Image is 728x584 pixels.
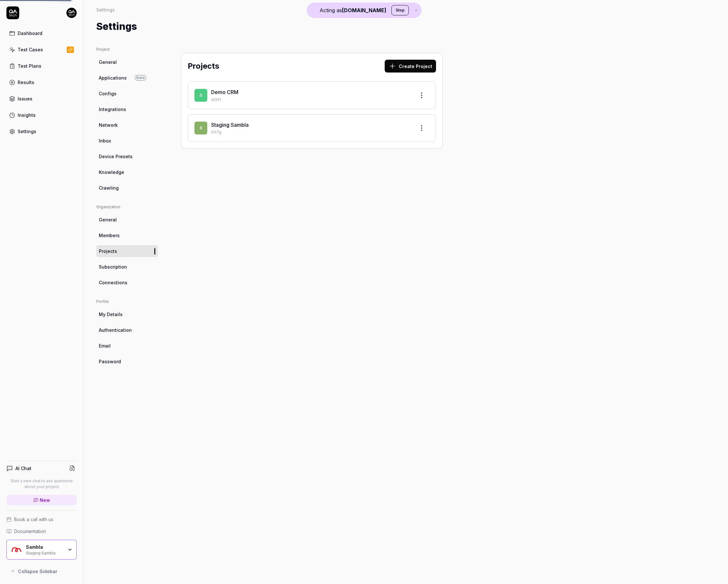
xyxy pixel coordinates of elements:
[99,185,119,191] span: Crawling
[96,72,158,84] a: ApplicationsBeta
[99,216,117,223] span: General
[96,356,158,367] a: Password
[391,5,409,15] button: Stop
[6,565,77,578] button: Collapse Sidebar
[15,465,31,472] h4: AI Chat
[194,122,207,134] span: S
[99,90,116,97] span: Configs
[99,327,132,333] span: Authentication
[18,112,36,118] div: Insights
[96,19,137,34] h1: Settings
[194,89,207,102] span: D
[135,75,146,81] span: Beta
[96,204,158,210] div: Organization
[99,263,127,270] span: Subscription
[99,153,133,160] span: Device Presets
[385,60,436,73] button: Create Project
[11,544,22,555] img: Sambla Logo
[96,277,158,288] a: Connections
[96,261,158,273] a: Subscription
[96,166,158,178] a: Knowledge
[99,74,127,81] span: Applications
[96,229,158,241] a: Members
[211,97,410,102] p: azbH
[6,125,77,138] a: Settings
[6,92,77,105] a: Issues
[96,119,158,131] a: Network
[6,109,77,121] a: Insights
[96,182,158,194] a: Crawling
[99,137,111,144] span: Inbox
[96,56,158,68] a: General
[99,358,121,365] span: Password
[6,76,77,89] a: Results
[6,495,77,505] a: New
[18,30,42,37] div: Dashboard
[26,544,63,550] div: Sambla
[14,528,46,535] span: Documentation
[99,279,127,286] span: Connections
[6,516,77,523] a: Book a call with us
[99,106,126,113] span: Integrations
[66,8,77,18] img: 7ccf6c19-61ad-4a6c-8811-018b02a1b829.jpg
[99,122,118,128] span: Network
[96,324,158,336] a: Authentication
[96,103,158,115] a: Integrations
[99,232,120,239] span: Members
[18,128,36,135] div: Settings
[211,122,249,128] a: Staging Sambla
[40,497,50,503] span: New
[18,63,41,69] div: Test Plans
[14,516,53,523] span: Book a call with us
[6,528,77,535] a: Documentation
[188,60,219,72] h2: Projects
[18,95,32,102] div: Issues
[96,308,158,320] a: My Details
[6,27,77,39] a: Dashboard
[96,88,158,99] a: Configs
[96,6,115,13] div: Settings
[96,214,158,226] a: General
[99,311,123,318] span: My Details
[211,89,238,95] a: Demo CRM
[18,568,57,575] span: Collapse Sidebar
[96,340,158,352] a: Email
[96,47,158,52] div: Project
[96,299,158,305] div: Profile
[18,46,43,53] div: Test Cases
[96,135,158,147] a: Inbox
[6,540,77,560] button: Sambla LogoSamblaStaging Sambla
[6,43,77,56] a: Test Cases
[96,150,158,162] a: Device Presets
[96,245,158,257] a: Projects
[99,59,117,65] span: General
[211,129,410,135] p: GX7g
[99,169,124,176] span: Knowledge
[26,550,63,555] div: Staging Sambla
[99,342,111,349] span: Email
[6,60,77,72] a: Test Plans
[18,79,34,86] div: Results
[6,478,77,490] p: Start a new chat to ask questions about your project
[99,248,117,254] span: Projects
